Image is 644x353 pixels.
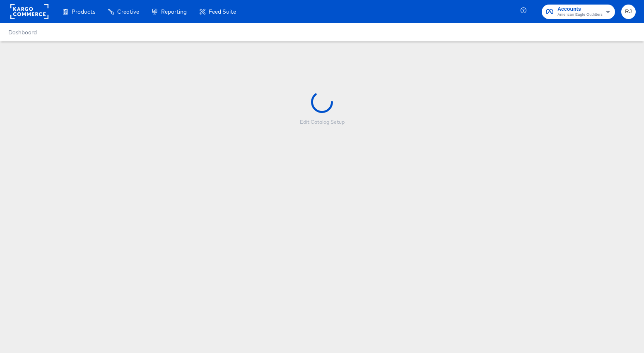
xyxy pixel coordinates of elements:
span: Feed Suite [209,8,236,15]
button: RJ [621,5,636,19]
button: AccountsAmerican Eagle Outfitters [542,5,615,19]
span: Accounts [557,5,603,14]
span: Creative [117,8,139,15]
a: Dashboard [8,29,37,36]
div: Edit Catalog Setup [300,119,345,125]
span: RJ [625,7,632,17]
span: Products [72,8,95,15]
span: Reporting [161,8,187,15]
span: American Eagle Outfitters [557,12,603,18]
